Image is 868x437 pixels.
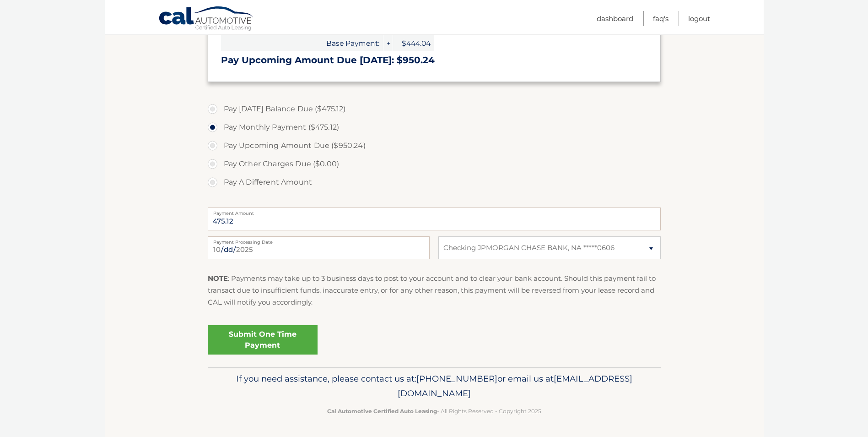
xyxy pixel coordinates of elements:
label: Pay Monthly Payment ($475.12) [208,118,661,137]
strong: NOTE [208,274,228,283]
h3: Pay Upcoming Amount Due [DATE]: $950.24 [221,55,647,66]
span: Base Payment: [221,35,383,51]
a: Submit One Time Payment [208,325,318,355]
strong: Cal Automotive Certified Auto Leasing [327,408,437,415]
label: Pay A Different Amount [208,173,661,191]
p: - All Rights Reserved - Copyright 2025 [214,406,655,416]
input: Payment Amount [208,208,661,230]
label: Pay Other Charges Due ($0.00) [208,155,661,173]
span: + [383,35,393,51]
input: Payment Date [208,236,430,259]
a: Dashboard [597,11,633,26]
span: [PHONE_NUMBER] [416,373,497,384]
p: : Payments may take up to 3 business days to post to your account and to clear your bank account.... [208,273,661,309]
span: $444.04 [393,35,434,51]
label: Payment Processing Date [208,236,430,244]
a: Cal Automotive [158,6,254,33]
label: Pay Upcoming Amount Due ($950.24) [208,137,661,155]
a: Logout [688,11,710,26]
span: [EMAIL_ADDRESS][DOMAIN_NAME] [398,373,632,399]
a: FAQ's [653,11,669,26]
label: Pay [DATE] Balance Due ($475.12) [208,100,661,118]
label: Payment Amount [208,208,661,215]
p: If you need assistance, please contact us at: or email us at [214,371,655,401]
